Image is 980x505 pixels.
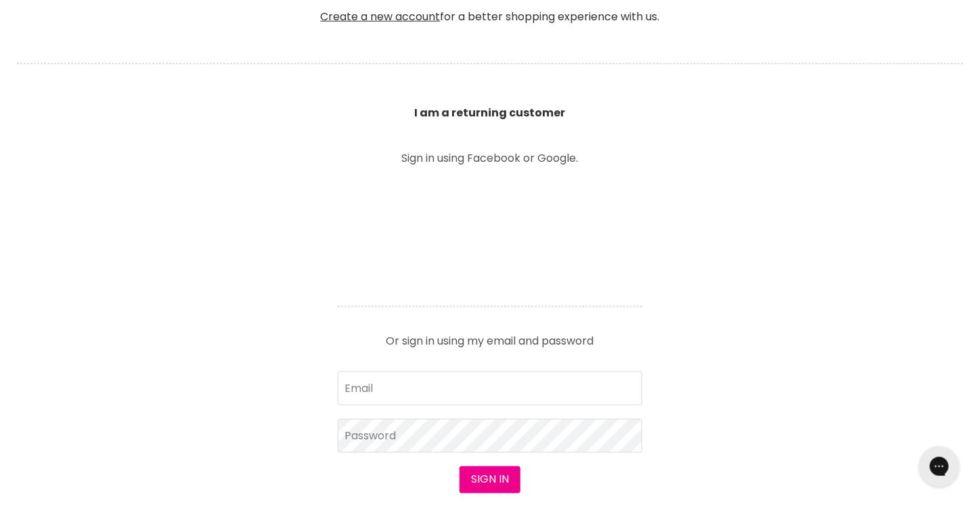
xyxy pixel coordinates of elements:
[321,9,441,24] a: Create a new account
[912,441,966,491] iframe: Gorgias live chat messenger
[338,325,642,347] p: Or sign in using my email and password
[415,105,566,120] b: I am a returning customer
[338,153,642,164] p: Sign in using Facebook or Google.
[460,466,520,493] button: Sign in
[338,183,642,285] iframe: Social Login Buttons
